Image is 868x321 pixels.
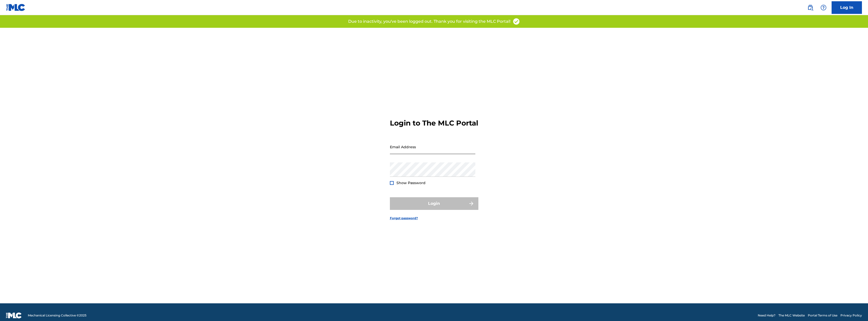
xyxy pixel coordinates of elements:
a: Log In [832,1,862,14]
h3: Login to The MLC Portal [390,119,478,128]
img: logo [6,312,22,318]
a: Portal Terms of Use [808,313,837,318]
span: Show Password [396,181,426,185]
span: Mechanical Licensing Collective © 2025 [28,313,86,318]
p: Due to inactivity, you've been logged out. Thank you for visiting the MLC Portal! [348,18,510,24]
a: Need Help? [758,313,775,318]
img: search [807,5,813,11]
a: Public Search [805,3,815,13]
a: The MLC Website [778,313,805,318]
div: Help [818,3,829,13]
iframe: Chat Widget [843,297,868,321]
img: access [513,18,520,25]
a: Forgot password? [390,216,418,220]
a: Privacy Policy [840,313,862,318]
img: help [820,5,827,11]
img: MLC Logo [6,4,26,11]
